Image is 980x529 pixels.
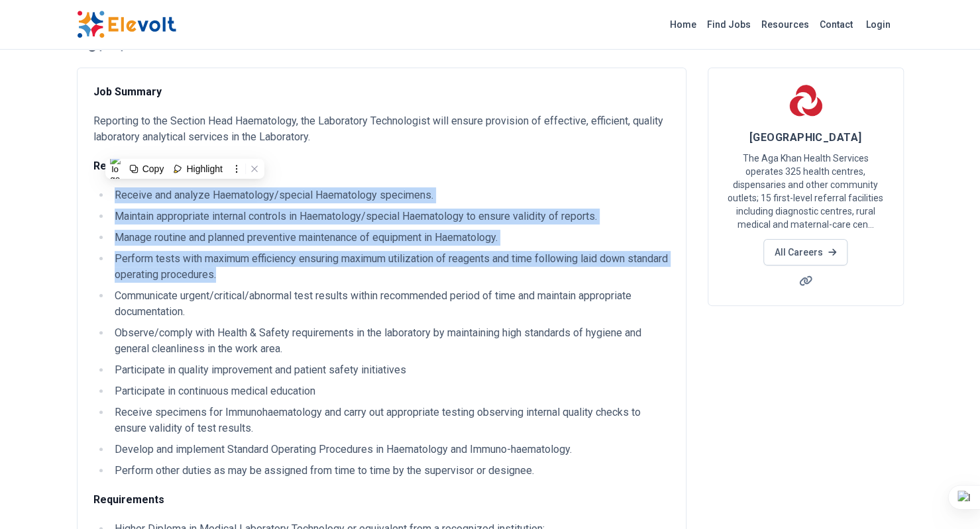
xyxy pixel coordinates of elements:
li: Perform tests with maximum efficiency ensuring maximum utilization of reagents and time following... [111,251,670,283]
strong: Responsibilities [93,160,173,172]
img: Elevolt [77,11,176,38]
a: Home [665,14,702,35]
li: Maintain appropriate internal controls in Haematology/special Haematology to ensure validity of r... [111,209,670,224]
p: The Aga Khan Health Services operates 325 health centres, dispensaries and other community outlet... [724,152,887,231]
img: Aga Khan Hospital [789,84,822,117]
iframe: Chat Widget [914,465,980,529]
li: Receive specimens for Immunohaematology and carry out appropriate testing observing internal qual... [111,405,670,436]
li: Develop and implement Standard Operating Procedures in Haematology and Immuno-haematology. [111,442,670,457]
li: Manage routine and planned preventive maintenance of equipment in Haematology. [111,230,670,246]
a: Contact [814,14,858,35]
a: Login [858,11,898,38]
li: Observe/comply with Health & Safety requirements in the laboratory by maintaining high standards ... [111,325,670,357]
span: [DATE] [99,43,123,51]
p: Reporting to the Section Head Haematology, the Laboratory Technologist will ensure provision of e... [93,113,670,145]
strong: Job Summary [93,85,162,98]
span: [GEOGRAPHIC_DATA] [749,131,862,144]
li: Receive and analyze Haematology/special Haematology specimens. [111,187,670,203]
strong: Requirements [93,493,164,506]
a: Resources [756,14,814,35]
li: Participate in continuous medical education [111,383,670,399]
li: Communicate urgent/critical/abnormal test results within recommended period of time and maintain ... [111,288,670,320]
a: All Careers [763,239,847,265]
li: Perform other duties as may be assigned from time to time by the supervisor or designee. [111,463,670,479]
a: Find Jobs [702,14,756,35]
li: Participate in quality improvement and patient safety initiatives [111,362,670,378]
p: - closed [126,43,154,51]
